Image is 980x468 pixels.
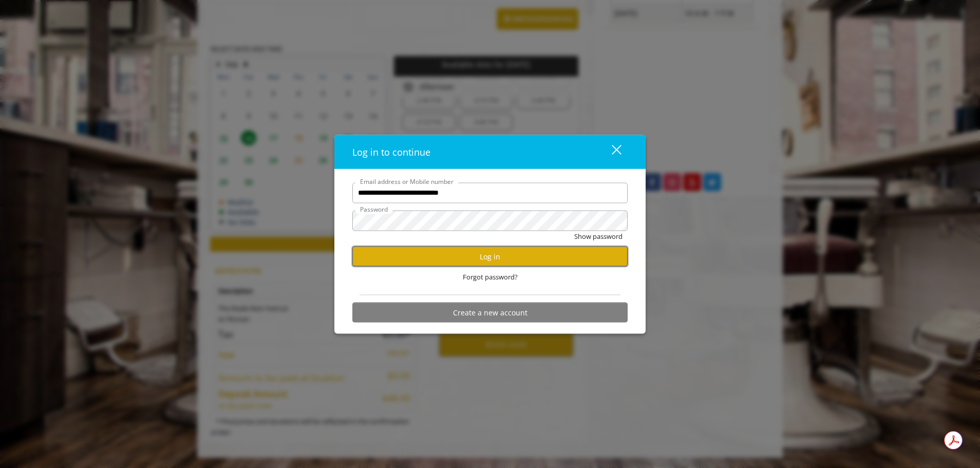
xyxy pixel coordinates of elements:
input: Email address or Mobile number [352,182,628,203]
button: close dialog [593,141,628,162]
label: Email address or Mobile number [355,176,459,186]
span: Log in to continue [352,145,430,158]
button: Log in [352,247,628,267]
button: Show password [574,231,623,241]
label: Password [355,204,393,214]
div: close dialog [600,144,620,159]
span: Forgot password? [463,272,518,283]
button: Create a new account [352,303,628,323]
input: Password [352,210,628,231]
